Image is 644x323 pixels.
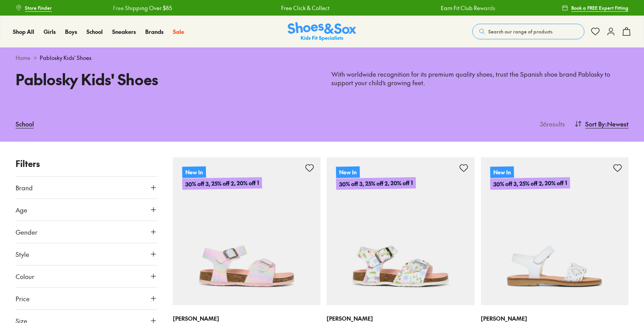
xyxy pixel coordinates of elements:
[435,4,490,12] a: Earn Fit Club Rewards
[472,24,584,39] button: Search our range of products
[327,157,475,305] a: New In30% off 3, 25% off 2, 20% off 1
[112,28,136,36] a: Sneakers
[16,243,157,265] button: Style
[65,28,77,36] a: Boys
[16,294,30,303] span: Price
[25,4,52,11] span: Store Finder
[16,265,157,287] button: Colour
[16,68,313,90] h1: Pablosky Kids' Shoes
[16,272,34,281] span: Colour
[13,28,34,36] a: Shop All
[107,4,167,12] a: Free Shipping Over $85
[40,54,91,62] span: Pablosky Kids' Shoes
[16,249,29,259] span: Style
[288,22,356,41] a: Shoes & Sox
[16,221,157,243] button: Gender
[585,119,605,128] span: Sort By
[490,166,514,178] p: New In
[16,54,30,62] a: Home
[488,28,553,35] span: Search our range of products
[16,183,33,192] span: Brand
[537,119,565,128] p: 36 results
[490,177,570,190] p: 30% off 3, 25% off 2, 20% off 1
[16,205,27,214] span: Age
[574,115,628,132] button: Sort By:Newest
[16,157,157,170] p: Filters
[481,314,629,323] p: [PERSON_NAME]
[145,28,164,36] a: Brands
[16,227,37,237] span: Gender
[182,166,206,178] p: New In
[16,54,628,62] div: >
[336,166,360,178] p: New In
[288,22,356,41] img: SNS_Logo_Responsive.svg
[481,157,629,305] a: New In30% off 3, 25% off 2, 20% off 1
[173,314,321,323] p: [PERSON_NAME]
[86,28,103,36] a: School
[182,177,262,190] p: 30% off 3, 25% off 2, 20% off 1
[571,4,628,11] span: Book a FREE Expert Fitting
[331,70,628,87] p: With worldwide recognition for its premium quality shoes, trust the Spanish shoe brand Pablosky t...
[44,28,56,36] a: Girls
[276,4,324,12] a: Free Click & Collect
[16,115,34,132] a: School
[16,1,52,15] a: Store Finder
[173,157,321,305] a: New In30% off 3, 25% off 2, 20% off 1
[16,177,157,198] button: Brand
[16,199,157,221] button: Age
[173,28,184,36] a: Sale
[16,288,157,309] button: Price
[327,314,475,323] p: [PERSON_NAME]
[605,119,628,128] span: : Newest
[336,177,416,190] p: 30% off 3, 25% off 2, 20% off 1
[562,1,628,15] a: Book a FREE Expert Fitting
